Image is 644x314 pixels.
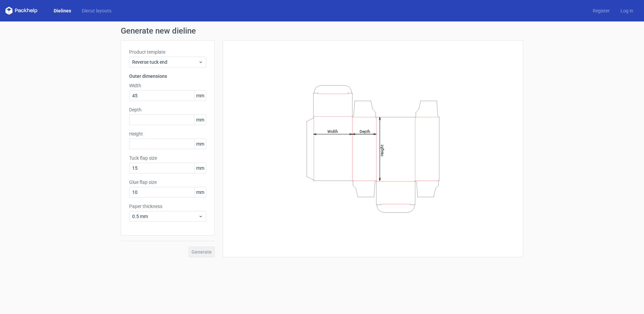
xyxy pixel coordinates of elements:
h3: Outer dimensions [129,73,206,80]
label: Depth [129,106,206,113]
label: Height [129,130,206,137]
span: mm [194,187,206,197]
span: mm [194,115,206,125]
label: Glue flap size [129,179,206,186]
a: Diecut layouts [76,7,117,14]
span: 0.5 mm [132,213,198,220]
tspan: Height [380,144,384,156]
label: Tuck flap size [129,155,206,161]
a: Log in [615,7,639,14]
label: Width [129,82,206,89]
span: mm [194,139,206,149]
tspan: Depth [360,129,370,134]
span: mm [194,91,206,101]
label: Paper thickness [129,203,206,210]
a: Register [587,7,615,14]
h1: Generate new dieline [121,27,523,35]
label: Product template [129,49,206,55]
tspan: Width [327,129,338,134]
span: Reverse tuck end [132,59,198,65]
span: mm [194,163,206,173]
a: Dielines [48,7,76,14]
